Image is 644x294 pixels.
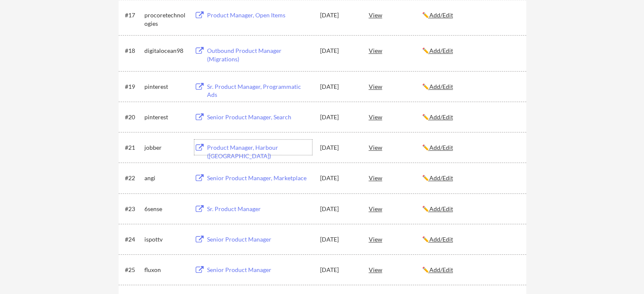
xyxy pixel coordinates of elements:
[144,174,187,182] div: angi
[429,266,453,273] u: Add/Edit
[429,174,453,181] u: Add/Edit
[144,266,187,274] div: fluxon
[144,47,187,55] div: digitalocean98
[320,266,357,274] div: [DATE]
[125,47,141,55] div: #18
[422,143,519,152] div: ✏️
[422,235,519,244] div: ✏️
[422,47,519,55] div: ✏️
[320,143,357,152] div: [DATE]
[125,266,141,274] div: #25
[320,174,357,182] div: [DATE]
[369,43,422,58] div: View
[125,82,141,91] div: #19
[125,143,141,152] div: #21
[320,235,357,244] div: [DATE]
[207,143,312,160] div: Product Manager, Harbour ([GEOGRAPHIC_DATA])
[207,235,312,244] div: Senior Product Manager
[369,79,422,94] div: View
[320,11,357,19] div: [DATE]
[320,82,357,91] div: [DATE]
[207,47,312,63] div: Outbound Product Manager (Migrations)
[429,11,453,19] u: Add/Edit
[144,143,187,152] div: jobber
[207,174,312,182] div: Senior Product Manager, Marketplace
[207,113,312,121] div: Senior Product Manager, Search
[369,7,422,22] div: View
[207,266,312,274] div: Senior Product Manager
[320,113,357,121] div: [DATE]
[422,82,519,91] div: ✏️
[207,82,312,99] div: Sr. Product Manager, Programmatic Ads
[207,11,312,19] div: Product Manager, Open Items
[125,113,141,121] div: #20
[369,201,422,216] div: View
[429,113,453,121] u: Add/Edit
[144,235,187,244] div: ispottv
[422,113,519,121] div: ✏️
[207,205,312,213] div: Sr. Product Manager
[320,47,357,55] div: [DATE]
[369,140,422,155] div: View
[144,113,187,121] div: pinterest
[422,174,519,182] div: ✏️
[429,205,453,212] u: Add/Edit
[369,231,422,247] div: View
[125,174,141,182] div: #22
[429,236,453,243] u: Add/Edit
[369,262,422,277] div: View
[144,205,187,213] div: 6sense
[369,170,422,185] div: View
[144,82,187,91] div: pinterest
[125,235,141,244] div: #24
[144,11,187,27] div: procoretechnologies
[125,11,141,19] div: #17
[429,47,453,54] u: Add/Edit
[422,266,519,274] div: ✏️
[125,205,141,213] div: #23
[429,144,453,151] u: Add/Edit
[429,83,453,90] u: Add/Edit
[320,205,357,213] div: [DATE]
[422,205,519,213] div: ✏️
[369,109,422,124] div: View
[422,11,519,19] div: ✏️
